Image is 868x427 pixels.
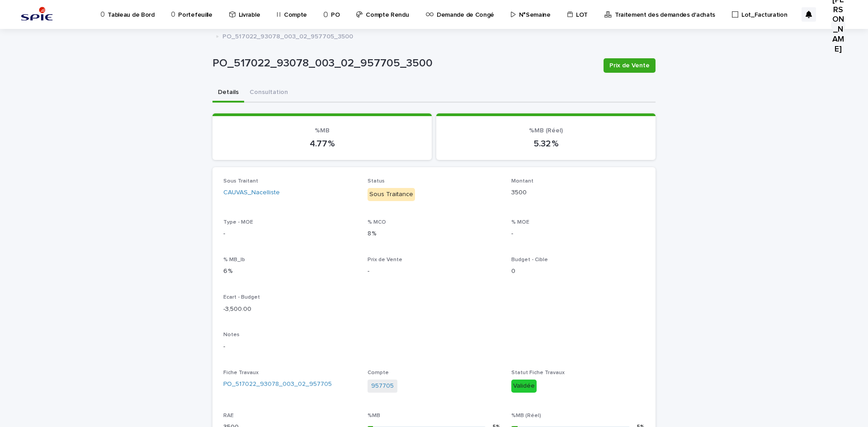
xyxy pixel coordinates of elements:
p: PO_517022_93078_003_02_957705_3500 [222,31,353,41]
p: 8 % [368,229,501,239]
span: %MB (Réel) [529,127,563,134]
span: Budget - Cible [511,257,548,263]
button: Consultation [244,84,293,103]
button: Prix de Vente [604,58,656,73]
p: 6 % [223,267,357,276]
span: Sous Traitant [223,178,258,184]
span: % MB_lb [223,257,245,263]
p: 3500 [511,188,645,197]
span: %MB (Réel) [511,413,541,418]
a: CAUVAS_Nacelliste [223,188,280,197]
img: svstPd6MQfCT1uX1QGkG [18,5,56,23]
span: Statut Fiche Travaux [511,370,565,375]
span: Montant [511,178,533,184]
a: 957705 [371,381,394,391]
div: Sous Traitance [368,188,415,201]
span: Type - MOE [223,220,253,225]
span: Fiche Travaux [223,370,259,375]
p: - [511,229,645,239]
span: Ecart - Budget [223,295,260,300]
span: % MCO [368,220,386,225]
p: 5.32 % [447,138,645,149]
a: PO_517022_93078_003_02_957705 [223,380,332,389]
p: - [223,229,357,239]
span: %MB [315,127,330,134]
span: Notes [223,332,240,338]
p: - [368,267,501,276]
span: Prix de Vente [368,257,402,263]
p: 4.77 % [223,138,421,149]
div: [PERSON_NAME] [831,18,845,32]
span: Status [368,178,385,184]
span: Compte [368,370,389,375]
div: Validée [511,380,537,393]
span: % MOE [511,220,529,225]
p: - [223,342,645,352]
p: -3,500.00 [223,305,357,314]
span: %MB [368,413,380,418]
button: Details [212,84,244,103]
span: RAE [223,413,234,418]
span: Prix de Vente [609,61,650,70]
p: PO_517022_93078_003_02_957705_3500 [212,57,596,70]
p: 0 [511,267,645,276]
